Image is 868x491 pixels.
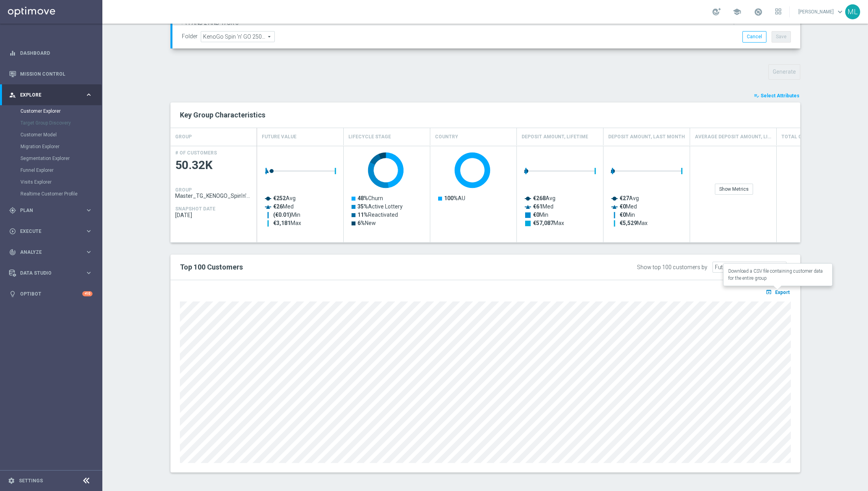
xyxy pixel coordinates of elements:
tspan: 100% [444,195,458,201]
button: Cancel [742,31,766,42]
text: Avg [273,195,296,201]
text: Active Lottery [357,203,403,210]
text: Max [620,220,648,226]
span: 50.32K [175,158,252,173]
tspan: €0 [533,212,539,218]
tspan: €26 [273,203,283,210]
a: Migration Explorer [20,143,82,150]
a: Mission Control [20,63,93,84]
tspan: €5,529 [620,220,637,226]
h4: GROUP [175,130,192,144]
div: Show Metrics [715,184,753,195]
a: Funnel Explorer [20,167,82,173]
div: Plan [9,207,85,214]
tspan: 11% [357,212,368,218]
button: equalizer Dashboard [9,50,93,56]
i: playlist_add_check [754,93,759,99]
h4: Lifecycle Stage [348,130,391,144]
tspan: €252 [273,195,286,201]
span: Analyze [20,250,85,255]
span: Export [775,290,790,295]
div: Data Studio [9,270,85,277]
div: Segmentation Explorer [20,153,102,164]
text: Med [533,203,553,210]
tspan: €0 [620,203,626,210]
a: Realtime Customer Profile [20,191,82,197]
text: Min [533,212,548,218]
a: Dashboard [20,43,93,63]
text: Min [273,212,300,218]
h4: Country [435,130,458,144]
i: person_search [9,91,16,99]
div: Funnel Explorer [20,164,102,176]
div: Press SPACE to select this row. [170,146,257,242]
text: AU [444,195,465,201]
a: Visits Explorer [20,179,82,185]
button: Data Studio keyboard_arrow_right [9,270,93,276]
h4: Deposit Amount, Last Month [608,130,685,144]
tspan: €268 [533,195,546,201]
span: Plan [20,208,85,213]
tspan: 6% [357,220,365,226]
div: Show top 100 customers by [637,264,707,271]
span: 2025-08-23 [175,212,252,218]
button: Save [772,31,791,42]
text: Max [273,220,301,226]
a: Customer Explorer [20,108,82,114]
tspan: 48% [357,195,368,201]
text: New [357,220,376,226]
div: Customer Explorer [20,105,102,117]
h2: Top 100 Customers [180,262,531,272]
button: lightbulb Optibot +10 [9,291,93,297]
div: Migration Explorer [20,141,102,153]
i: track_changes [9,249,16,256]
text: Max [533,220,564,226]
a: Customer Model [20,132,82,138]
button: play_circle_outline Execute keyboard_arrow_right [9,228,93,234]
span: Master_TG_KENOGO_Spin'n'GOLowVLow_250825 [175,193,252,199]
i: settings [8,477,15,484]
i: keyboard_arrow_right [85,269,93,277]
i: open_in_browser [766,289,774,295]
i: gps_fixed [9,207,16,214]
div: Explore [9,91,85,99]
a: Settings [19,478,43,483]
text: Med [273,203,294,210]
i: play_circle_outline [9,228,16,235]
h4: Total GGR, Lifetime [781,130,833,144]
h4: SNAPSHOT DATE [175,206,215,212]
tspan: €57,087 [533,220,553,226]
h2: Key Group Characteristics [180,110,791,120]
span: Data Studio [20,271,85,275]
h4: GROUP [175,187,192,193]
text: Churn [357,195,383,201]
div: Optibot [9,283,93,304]
i: keyboard_arrow_right [85,227,93,235]
button: person_search Explore keyboard_arrow_right [9,92,93,98]
text: Reactivated [357,212,398,218]
i: lightbulb [9,290,16,298]
i: equalizer [9,50,16,57]
h4: Future Value [262,130,296,144]
text: Med [620,203,637,210]
a: [PERSON_NAME]keyboard_arrow_down [798,6,845,18]
span: school [733,7,741,16]
span: Explore [20,93,85,97]
tspan: €0 [620,212,626,218]
div: Analyze [9,249,85,256]
button: gps_fixed Plan keyboard_arrow_right [9,207,93,214]
button: Mission Control [9,71,93,77]
i: keyboard_arrow_right [85,206,93,214]
div: +10 [82,291,93,296]
div: Customer Model [20,129,102,141]
a: Optibot [20,283,82,304]
i: keyboard_arrow_right [85,91,93,99]
span: keyboard_arrow_down [836,7,844,16]
button: Generate [768,64,800,80]
h4: Average Deposit Amount, Lifetime [695,130,772,144]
